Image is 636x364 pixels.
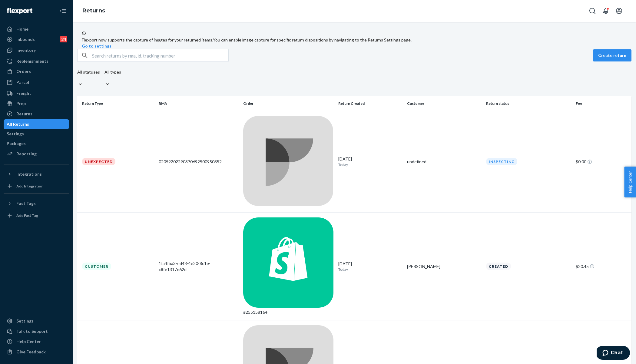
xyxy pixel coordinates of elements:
[486,158,517,165] div: Inspecting
[573,111,631,213] td: $0.00
[600,5,612,17] button: Open notifications
[338,261,402,272] div: [DATE]
[7,131,24,137] div: Settings
[77,96,156,111] th: Return Type
[4,169,69,179] button: Integrations
[16,184,43,189] div: Add Integration
[4,109,69,119] a: Returns
[4,45,69,55] a: Inventory
[159,260,238,273] div: 1fa4fba3-ed48-4e20-8c1e-c8fe1317e62d
[338,162,402,167] p: Today
[4,119,69,129] a: All Returns
[16,318,34,324] div: Settings
[407,263,481,270] div: [PERSON_NAME]
[7,121,29,127] div: All Returns
[16,339,41,345] div: Help Center
[57,5,69,17] button: Close Navigation
[213,37,412,42] span: You can enable image capture for specific return dispositions by navigating to the Returns Settin...
[4,347,69,357] button: Give Feedback
[624,167,636,197] button: Help Center
[77,69,100,75] div: All statuses
[405,96,484,111] th: Customer
[82,263,111,270] div: Customer
[484,96,573,111] th: Return status
[16,171,42,177] div: Integrations
[586,5,598,17] button: Open Search Box
[104,69,121,75] div: All types
[4,181,69,191] a: Add Integration
[16,111,32,117] div: Returns
[336,96,405,111] th: Return Created
[78,2,110,20] ol: breadcrumbs
[16,349,46,355] div: Give Feedback
[4,88,69,98] a: Freight
[243,309,333,315] div: #255158164
[4,35,69,44] a: Inbounds24
[593,49,631,61] button: Create return
[4,199,69,208] button: Fast Tags
[4,67,69,76] a: Orders
[4,211,69,220] a: Add Fast Tag
[573,213,631,320] td: $20.45
[16,36,35,42] div: Inbounds
[82,7,105,14] a: Returns
[16,151,37,157] div: Reporting
[486,263,511,270] div: Created
[4,24,69,34] a: Home
[338,267,402,272] p: Today
[16,68,31,74] div: Orders
[60,36,67,42] div: 24
[92,49,228,61] input: Search returns by rma, id, tracking number
[82,37,213,42] span: Flexport now supports the capture of images for your returned items.
[7,8,32,14] img: Flexport logo
[4,149,69,159] a: Reporting
[16,101,26,107] div: Prep
[16,47,36,53] div: Inventory
[4,56,69,66] a: Replenishments
[159,159,238,165] div: 02059202290370692500950352
[16,58,48,64] div: Replenishments
[573,96,631,111] th: Fee
[4,316,69,326] a: Settings
[82,43,111,49] button: Go to settings
[241,96,336,111] th: Order
[613,5,625,17] button: Open account menu
[4,129,69,139] a: Settings
[4,99,69,108] a: Prep
[4,78,69,87] a: Parcel
[16,26,28,32] div: Home
[16,213,38,218] div: Add Fast Tag
[16,200,36,207] div: Fast Tags
[7,141,26,147] div: Packages
[407,159,481,165] div: undefined
[4,326,69,336] button: Talk to Support
[16,79,29,85] div: Parcel
[338,156,402,167] div: [DATE]
[4,337,69,346] a: Help Center
[156,96,241,111] th: RMA
[16,328,48,334] div: Talk to Support
[82,158,115,165] div: Unexpected
[4,139,69,148] a: Packages
[597,346,630,361] iframe: Opens a widget where you can chat to one of our agents
[16,90,31,96] div: Freight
